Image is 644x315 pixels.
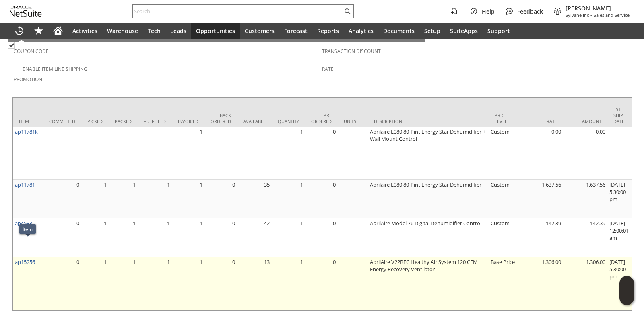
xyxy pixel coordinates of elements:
[489,218,519,257] td: Custom
[107,27,138,35] span: Warehouse
[311,112,332,124] div: Pre Ordered
[322,66,334,72] a: Rate
[138,257,172,310] td: 1
[279,23,312,39] a: Forecast
[48,23,68,39] a: Home
[368,180,489,218] td: Aprilaire E080 80-Pint Energy Star Dehumidifier
[138,218,172,257] td: 1
[132,32,172,41] a: Relationships
[343,6,352,16] svg: Search
[165,23,191,39] a: Leads
[312,23,344,39] a: Reports
[563,257,607,310] td: 1,306.00
[102,23,143,39] a: Warehouse
[525,118,557,124] div: Rate
[43,218,81,257] td: 0
[43,180,81,218] td: 0
[204,218,237,257] td: 0
[138,180,172,218] td: 1
[495,112,513,124] div: Price Level
[29,23,48,39] div: Shortcuts
[383,27,415,35] span: Documents
[607,218,631,257] td: [DATE] 12:00:01 am
[172,180,204,218] td: 1
[143,23,165,39] a: Tech
[97,32,125,41] a: Shipping
[144,118,166,124] div: Fulfilled
[322,48,381,55] a: Transaction Discount
[569,118,601,124] div: Amount
[563,127,607,180] td: 0.00
[10,6,42,17] svg: logo
[53,26,63,35] svg: Home
[172,257,204,310] td: 1
[278,118,299,124] div: Quantity
[368,218,489,257] td: AprilAire Model 76 Digital Dehumidifier Control
[382,32,386,39] span: P
[284,27,308,35] span: Forecast
[483,23,515,39] a: Support
[487,27,510,35] span: Support
[99,32,102,39] span: S
[11,32,31,41] a: Items
[519,218,563,257] td: 142.39
[263,32,311,41] a: Related Records
[305,218,338,257] td: 0
[272,127,305,180] td: 1
[10,23,29,39] a: Recent Records
[109,218,138,257] td: 1
[380,32,422,41] a: Pick Run Picks
[368,257,489,310] td: AprilAire V22BEC Healthy Air System 120 CFM Energy Recovery Ventilator
[590,12,592,18] span: -
[344,118,362,124] div: Units
[272,180,305,218] td: 1
[81,257,109,310] td: 1
[196,27,235,35] span: Opportunities
[305,257,338,310] td: 0
[268,32,272,39] span: e
[191,23,240,39] a: Opportunities
[13,32,15,39] span: I
[317,27,339,35] span: Reports
[272,218,305,257] td: 1
[450,27,478,35] span: SuiteApps
[14,26,24,35] svg: Recent Records
[317,32,374,41] a: System Information
[237,218,272,257] td: 42
[237,257,272,310] td: 13
[211,112,231,124] div: Back Ordered
[15,258,35,266] a: ap15256
[237,180,272,218] td: 35
[519,257,563,310] td: 1,306.00
[115,118,132,124] div: Packed
[109,180,138,218] td: 1
[172,218,204,257] td: 1
[23,66,87,72] a: Enable Item Line Shipping
[374,118,483,124] div: Description
[237,32,241,39] span: u
[68,23,102,39] a: Activities
[14,48,49,55] a: Coupon Code
[519,180,563,218] td: 1,637.56
[607,257,631,310] td: [DATE] 5:30:00 pm
[245,27,275,35] span: Customers
[305,180,338,218] td: 0
[49,118,75,124] div: Committed
[240,23,279,39] a: Customers
[170,27,186,35] span: Leads
[305,127,338,180] td: 0
[619,276,634,305] iframe: Click here to launch Oracle Guided Learning Help Panel
[563,180,607,218] td: 1,637.56
[8,42,15,49] img: Checked
[519,127,563,180] td: 0.00
[566,4,630,12] span: [PERSON_NAME]
[179,32,225,41] a: Communication
[148,27,161,35] span: Tech
[204,257,237,310] td: 0
[378,23,419,39] a: Documents
[445,23,483,39] a: SuiteApps
[594,12,630,18] span: Sales and Service
[344,23,378,39] a: Analytics
[15,181,35,188] a: ap11781
[72,27,97,35] span: Activities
